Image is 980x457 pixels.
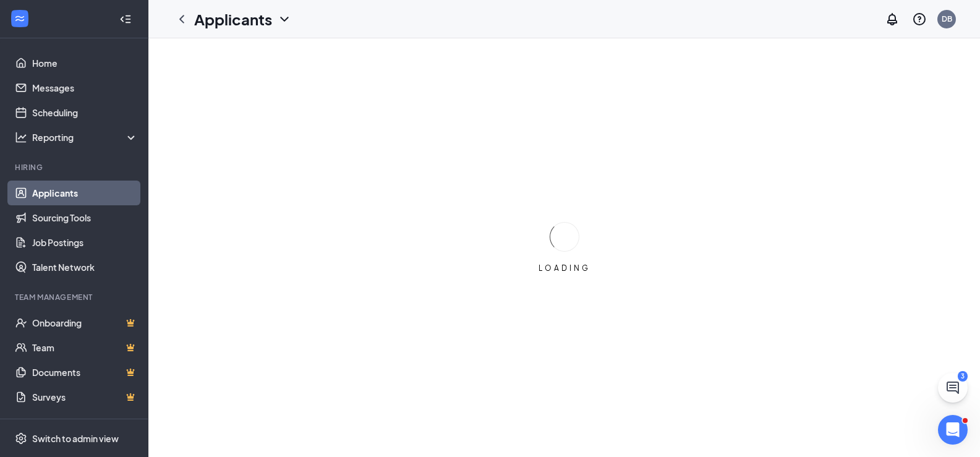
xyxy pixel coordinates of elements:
svg: Collapse [119,13,132,25]
iframe: Intercom live chat [938,415,968,445]
svg: ChevronLeft [174,12,189,27]
div: Reporting [32,131,138,143]
a: Messages [32,75,138,100]
a: Home [32,51,138,75]
svg: Notifications [885,12,900,27]
h1: Applicants [194,9,272,30]
a: Sourcing Tools [32,205,138,230]
svg: WorkstreamLogo [14,12,26,25]
a: Applicants [32,181,138,205]
button: ChatActive [938,373,968,403]
div: Hiring [15,162,135,173]
a: OnboardingCrown [32,310,138,335]
svg: Analysis [15,131,27,143]
a: Job Postings [32,230,138,255]
div: Switch to admin view [32,432,119,445]
a: Talent Network [32,255,138,280]
div: 3 [958,371,968,382]
div: LOADING [534,263,595,273]
svg: QuestionInfo [912,12,927,27]
a: SurveysCrown [32,385,138,409]
svg: ChatActive [945,380,960,395]
svg: Settings [15,432,27,445]
div: DB [942,14,952,24]
a: TeamCrown [32,335,138,360]
svg: ChevronDown [277,12,292,27]
a: DocumentsCrown [32,360,138,385]
a: Scheduling [32,100,138,125]
div: Team Management [15,292,135,302]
